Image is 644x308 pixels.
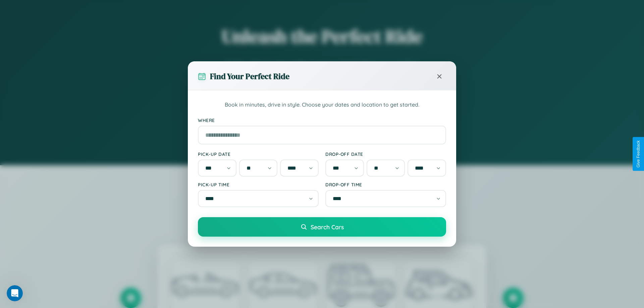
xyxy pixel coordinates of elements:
label: Pick-up Time [198,182,319,187]
button: Search Cars [198,217,446,237]
label: Where [198,117,446,123]
p: Book in minutes, drive in style. Choose your dates and location to get started. [198,101,446,109]
label: Drop-off Date [325,151,446,157]
label: Pick-up Date [198,151,319,157]
h3: Find Your Perfect Ride [210,71,289,82]
span: Search Cars [311,223,344,231]
label: Drop-off Time [325,182,446,187]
